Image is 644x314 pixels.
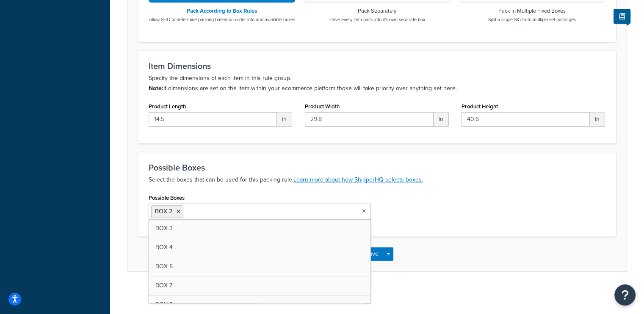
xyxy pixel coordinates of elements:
label: Product Length [149,103,186,110]
button: Save [361,247,384,261]
h3: Pack According to Box Rules [149,8,295,14]
p: Allow SHQ to determine packing based on order info and available boxes [149,16,295,23]
span: in [434,112,449,127]
label: Possible Boxes [149,195,185,201]
a: BOX 3 [149,219,370,238]
span: in [277,112,292,127]
p: Have every item pack into it's own separate box [329,16,425,23]
a: Learn more about how ShipperHQ selects boxes. [293,175,423,184]
h3: Item Dimensions [149,61,605,71]
button: Open Resource Center [614,284,636,306]
span: BOX 9 [155,300,173,309]
h3: Pack in Multiple Fixed Boxes [488,8,576,14]
p: Select the boxes that can be used for this packing rule. [149,175,605,185]
a: BOX 7 [149,276,370,295]
a: BOX 9 [149,295,370,314]
h3: Possible Boxes [149,163,605,172]
span: in [590,112,605,127]
span: BOX 2 [155,207,172,216]
p: Specify the dimensions of each item in this rule group. If dimensions are set on the item within ... [149,73,605,94]
span: BOX 7 [155,281,172,290]
p: Split a single SKU into multiple set packages [488,16,576,23]
h3: Pack Separately [329,8,425,14]
a: BOX 5 [149,257,370,276]
span: BOX 3 [155,224,173,233]
a: BOX 4 [149,238,370,257]
span: BOX 4 [155,243,173,252]
label: Product Width [305,103,340,110]
b: Note: [149,84,163,93]
span: BOX 5 [155,262,173,271]
button: Show Help Docs [614,9,630,24]
label: Product Height [462,103,498,110]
